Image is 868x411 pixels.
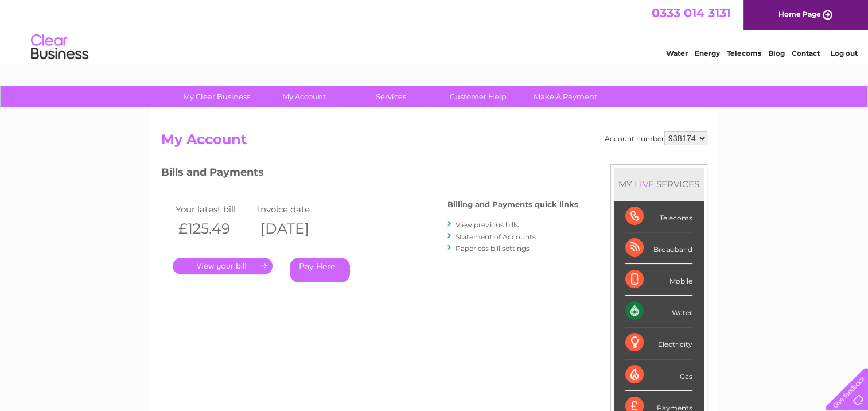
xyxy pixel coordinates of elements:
a: Statement of Accounts [456,232,536,241]
div: Mobile [625,264,692,296]
td: Your latest bill [173,201,255,217]
div: MY SERVICES [614,168,704,200]
div: Clear Business is a trading name of Verastar Limited (registered in [GEOGRAPHIC_DATA] No. 3667643... [164,6,706,56]
th: £125.49 [173,217,255,241]
a: Make A Payment [518,86,613,107]
a: Water [666,49,688,57]
a: Customer Help [431,86,526,107]
a: 0333 014 3131 [652,6,731,20]
a: Contact [792,49,820,57]
div: Telecoms [625,201,692,232]
h2: My Account [161,131,707,153]
a: My Clear Business [169,86,264,107]
a: View previous bills [456,220,519,229]
a: Paperless bill settings [456,244,530,253]
h3: Bills and Payments [161,164,578,184]
a: Energy [695,49,720,57]
a: Blog [768,49,785,57]
a: My Account [256,86,351,107]
div: Gas [625,359,692,391]
a: Telecoms [727,49,761,57]
h4: Billing and Payments quick links [447,200,578,209]
img: logo.png [30,30,89,65]
div: Electricity [625,327,692,359]
td: Invoice date [255,201,337,217]
div: Account number [605,131,707,145]
a: Services [344,86,438,107]
a: Log out [830,49,857,57]
a: . [173,258,273,274]
th: [DATE] [255,217,337,241]
div: Water [625,296,692,327]
div: LIVE [632,179,656,189]
div: Broadband [625,232,692,264]
a: Pay Here [290,258,350,282]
